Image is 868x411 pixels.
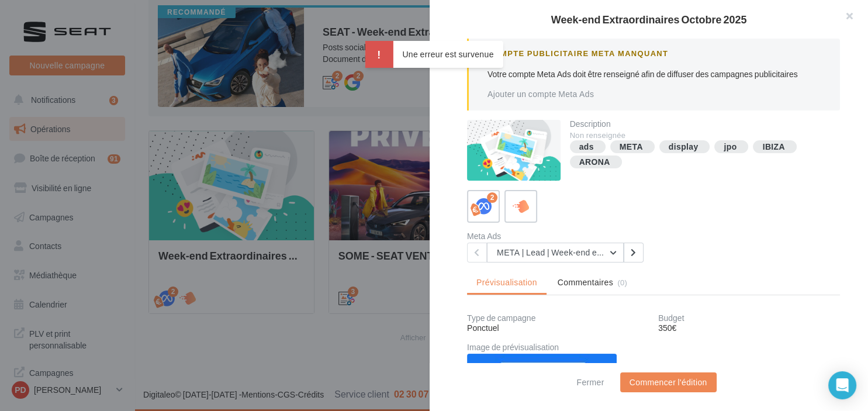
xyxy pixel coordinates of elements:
a: Ajouter un compte Meta Ads [487,89,594,99]
div: 350€ [658,322,840,334]
button: Commencer l'édition [620,372,717,392]
div: Compte Publicitaire Meta Manquant [487,48,821,59]
div: IBIZA [762,143,784,151]
div: Image de prévisualisation [467,343,840,351]
div: Week-end Extraordinaires Octobre 2025 [448,14,849,25]
div: Une erreur est survenue [365,41,503,68]
div: Non renseignée [570,130,831,141]
div: Ponctuel [467,322,649,334]
span: (0) [617,278,627,287]
div: ARONA [579,158,610,167]
p: Votre compte Meta Ads doit être renseigné afin de diffuser des campagnes publicitaires [487,68,821,80]
div: 2 [487,192,497,203]
div: Open Intercom Messenger [828,371,856,399]
div: Budget [658,314,840,322]
div: Meta Ads [467,232,649,240]
span: Commentaires [558,277,613,288]
div: Description [570,120,831,128]
button: Fermer [572,375,608,389]
div: META [620,143,643,151]
div: display [669,143,698,151]
div: Type de campagne [467,314,649,322]
div: jpo [724,143,736,151]
div: ads [579,143,594,151]
button: META | Lead | Week-end extraordinaires Octobre 2025 [487,243,624,263]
